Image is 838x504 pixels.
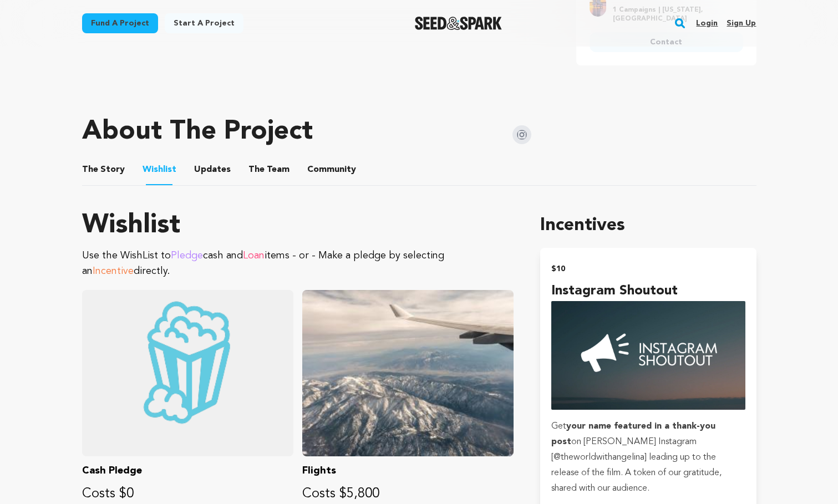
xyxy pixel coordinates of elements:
[248,163,290,176] span: Team
[551,422,715,446] strong: your name featured in a thank-you post
[551,419,745,496] p: Get on [PERSON_NAME] Instagram [@theworldwithangelina] leading up to the release of the film. A t...
[82,163,98,176] span: The
[540,212,756,239] h1: Incentives
[243,251,265,261] span: Loan
[82,13,158,33] a: Fund a project
[248,163,265,176] span: The
[512,125,531,144] img: Seed&Spark Instagram Icon
[143,163,176,176] span: Wishlist
[165,13,243,33] a: Start a project
[307,163,356,176] span: Community
[696,14,718,32] a: Login
[171,251,203,261] span: Pledge
[302,463,514,478] p: Flights
[415,17,502,30] a: Seed&Spark Homepage
[551,261,745,277] h2: $10
[82,248,514,279] p: Use the WishList to cash and items - or - Make a pledge by selecting an directly.
[302,485,514,503] p: Costs $5,800
[93,266,134,276] span: Incentive
[727,14,756,32] a: Sign up
[551,301,745,410] img: incentive
[82,463,293,478] p: Cash Pledge
[551,281,745,301] h4: Instagram Shoutout
[415,17,502,30] img: Seed&Spark Logo Dark Mode
[194,163,231,176] span: Updates
[82,119,313,145] h1: About The Project
[82,485,293,503] p: Costs $0
[82,212,514,239] h1: Wishlist
[82,163,125,176] span: Story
